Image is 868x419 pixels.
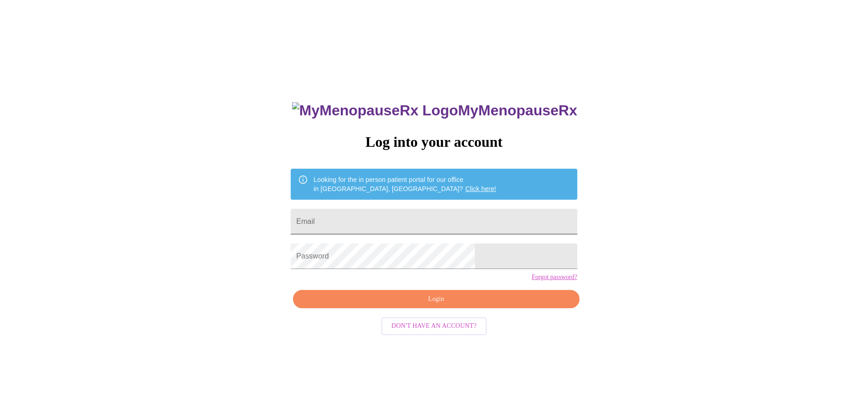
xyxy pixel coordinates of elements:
h3: MyMenopauseRx [292,102,577,119]
span: Don't have an account? [391,321,477,332]
div: Looking for the in person patient portal for our office in [GEOGRAPHIC_DATA], [GEOGRAPHIC_DATA]? [313,171,496,197]
button: Don't have an account? [381,317,487,335]
a: Forgot password? [532,274,577,281]
h3: Log into your account [291,134,577,150]
button: Login [293,290,579,309]
a: Click here! [465,185,496,192]
img: MyMenopauseRx Logo [292,102,458,119]
span: Login [303,294,569,305]
a: Don't have an account? [379,321,489,329]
